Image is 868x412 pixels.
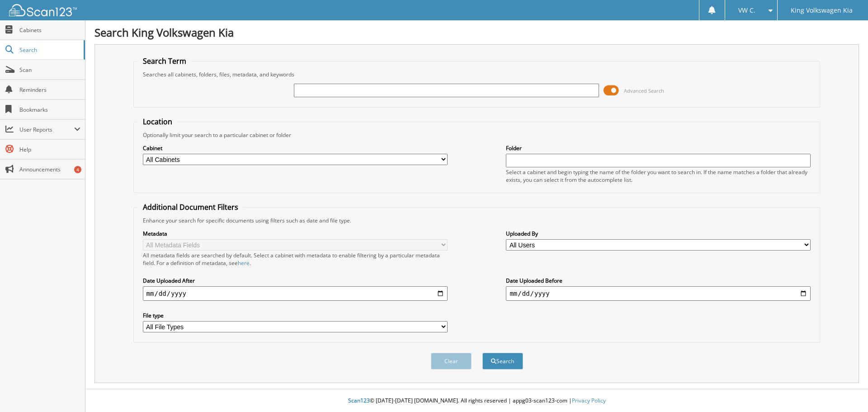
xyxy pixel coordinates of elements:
label: Uploaded By [506,230,811,237]
input: end [506,286,811,301]
span: Advanced Search [624,87,664,94]
span: Help [19,146,80,153]
span: Scan [19,66,80,74]
h1: Search King Volkswagen Kia [94,25,859,40]
div: Select a cabinet and begin typing the name of the folder you want to search in. If the name match... [506,168,811,184]
span: Search [19,46,79,54]
div: Optionally limit your search to a particular cabinet or folder [138,131,816,139]
span: Bookmarks [19,106,80,114]
img: scan123-logo-white.svg [9,4,77,16]
span: User Reports [19,126,74,133]
iframe: Chat Widget [823,369,868,412]
legend: Location [138,117,177,127]
button: Search [482,353,523,369]
label: Date Uploaded Before [506,277,811,284]
label: Cabinet [143,144,448,152]
span: King Volkswagen Kia [791,8,853,13]
label: Metadata [143,230,448,237]
div: Enhance your search for specific documents using filters such as date and file type. [138,217,816,224]
div: All metadata fields are searched by default. Select a cabinet with metadata to enable filtering b... [143,251,448,267]
span: VW C. [738,8,755,13]
span: Scan123 [348,397,370,404]
legend: Search Term [138,56,191,66]
div: Searches all cabinets, folders, files, metadata, and keywords [138,71,816,78]
span: Announcements [19,166,80,173]
span: Cabinets [19,26,80,34]
label: File type [143,312,448,319]
input: start [143,286,448,301]
span: Reminders [19,86,80,94]
label: Date Uploaded After [143,277,448,284]
legend: Additional Document Filters [138,202,243,212]
a: here [238,259,250,267]
button: Clear [431,353,472,369]
div: 4 [74,166,81,173]
a: Privacy Policy [572,397,606,404]
div: © [DATE]-[DATE] [DOMAIN_NAME]. All rights reserved | appg03-scan123-com | [85,390,868,412]
label: Folder [506,144,811,152]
